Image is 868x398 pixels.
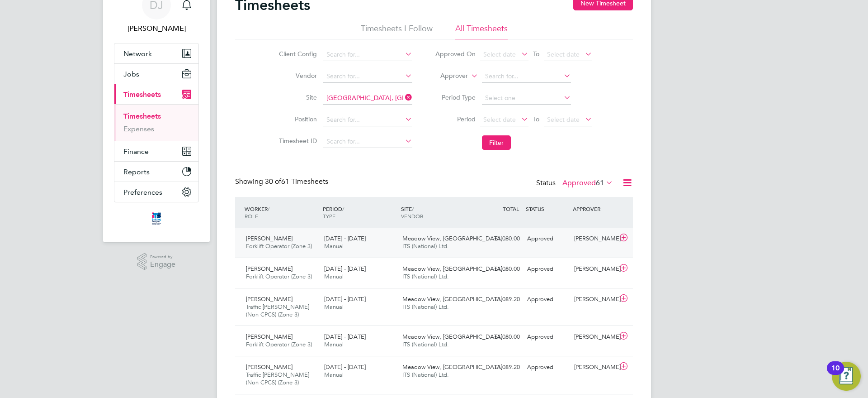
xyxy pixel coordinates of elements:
span: Traffic [PERSON_NAME] (Non CPCS) (Zone 3) [246,371,309,386]
div: Approved [524,360,571,375]
span: / [412,205,414,212]
div: Timesheets [114,104,198,141]
span: To [530,113,542,125]
span: [DATE] - [DATE] [324,265,366,273]
span: / [268,205,269,212]
input: Search for... [323,70,412,83]
label: Vendor [276,72,317,80]
span: Timesheets [123,90,161,99]
span: To [530,48,542,60]
span: [PERSON_NAME] [246,265,292,273]
input: Select one [482,92,571,105]
span: ITS (National) Ltd. [402,242,449,250]
div: 10 [831,368,840,380]
span: [DATE] - [DATE] [324,363,366,371]
span: / [342,205,344,212]
label: Period Type [435,93,476,101]
span: Manual [324,242,344,250]
span: Engage [150,261,175,269]
span: Forklift Operator (Zone 3) [246,340,312,348]
div: WORKER [242,201,321,224]
span: Jobs [123,70,139,78]
label: Timesheet ID [276,137,317,145]
span: Meadow View, [GEOGRAPHIC_DATA]… [402,295,508,303]
span: Meadow View, [GEOGRAPHIC_DATA]… [402,265,508,273]
span: Network [123,49,152,58]
div: [PERSON_NAME] [571,231,618,246]
span: Reports [123,168,150,176]
span: TOTAL [503,205,519,212]
input: Search for... [323,114,412,126]
span: Select date [547,115,580,124]
span: [DATE] - [DATE] [324,333,366,340]
label: Approved On [435,50,476,58]
button: Network [114,43,198,63]
button: Preferences [114,182,198,202]
span: Forklift Operator (Zone 3) [246,273,312,280]
a: Expenses [123,125,154,133]
span: Manual [324,303,344,311]
div: STATUS [524,201,571,217]
span: VENDOR [401,212,423,220]
span: Manual [324,371,344,379]
input: Search for... [323,48,412,61]
label: Client Config [276,50,317,58]
span: Don Jeater [114,23,199,34]
div: [PERSON_NAME] [571,360,618,375]
div: Approved [524,262,571,277]
span: Finance [123,147,149,156]
span: ITS (National) Ltd. [402,303,449,311]
div: Status [536,177,615,190]
span: [PERSON_NAME] [246,333,292,340]
span: [PERSON_NAME] [246,363,292,371]
span: Traffic [PERSON_NAME] (Non CPCS) (Zone 3) [246,303,309,318]
a: Powered byEngage [137,253,176,270]
span: Select date [547,50,580,58]
span: [DATE] - [DATE] [324,295,366,303]
button: Open Resource Center, 10 new notifications [832,362,861,391]
button: Jobs [114,64,198,84]
span: ITS (National) Ltd. [402,340,449,348]
div: Approved [524,292,571,307]
input: Search for... [323,135,412,148]
div: £1,080.00 [476,262,524,277]
span: Powered by [150,253,175,261]
span: Select date [483,115,516,124]
span: Manual [324,273,344,280]
button: Reports [114,162,198,182]
button: Timesheets [114,84,198,104]
li: All Timesheets [455,23,508,39]
div: Approved [524,231,571,246]
div: [PERSON_NAME] [571,262,618,277]
span: ITS (National) Ltd. [402,371,449,379]
a: Go to home page [114,211,199,226]
span: [DATE] - [DATE] [324,235,366,242]
div: £1,080.00 [476,330,524,345]
span: Preferences [123,188,162,197]
div: £1,089.20 [476,360,524,375]
span: Meadow View, [GEOGRAPHIC_DATA]… [402,363,508,371]
div: PERIOD [321,201,399,224]
span: TYPE [323,212,335,220]
div: SITE [399,201,477,224]
label: Approver [427,72,468,81]
span: ITS (National) Ltd. [402,273,449,280]
span: 61 Timesheets [265,177,328,186]
span: 61 [596,178,604,187]
span: Select date [483,50,516,58]
span: 30 of [265,177,281,186]
div: £1,080.00 [476,231,524,246]
span: Manual [324,340,344,348]
button: Finance [114,141,198,161]
label: Position [276,115,317,123]
label: Site [276,93,317,101]
li: Timesheets I Follow [361,23,433,39]
span: Forklift Operator (Zone 3) [246,242,312,250]
div: £1,089.20 [476,292,524,307]
img: itsconstruction-logo-retina.png [150,211,163,226]
div: Approved [524,330,571,345]
input: Search for... [323,92,412,105]
div: APPROVER [571,201,618,217]
span: Meadow View, [GEOGRAPHIC_DATA]… [402,333,508,340]
div: Showing [235,177,330,187]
